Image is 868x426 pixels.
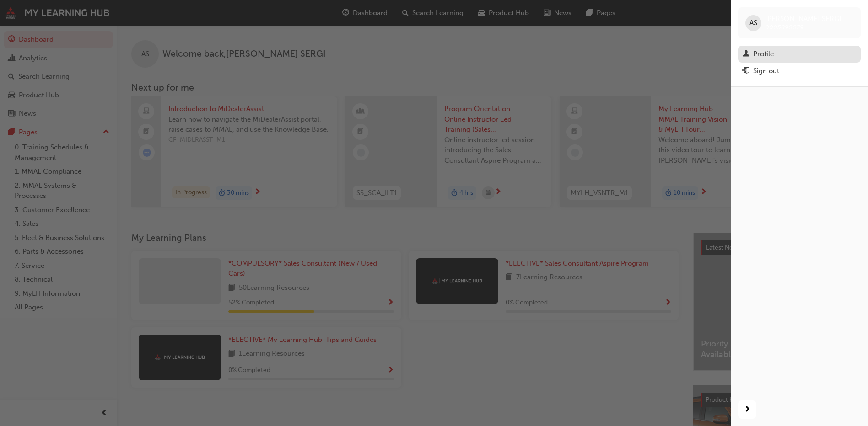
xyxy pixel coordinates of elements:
[749,18,757,28] span: AS
[765,23,803,31] span: 0005890079
[765,15,841,23] span: [PERSON_NAME] SERGI
[743,67,749,75] span: exit-icon
[738,46,861,63] a: Profile
[743,50,749,59] span: man-icon
[753,66,779,76] div: Sign out
[744,404,751,415] span: next-icon
[738,63,861,80] button: Sign out
[753,49,774,59] div: Profile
